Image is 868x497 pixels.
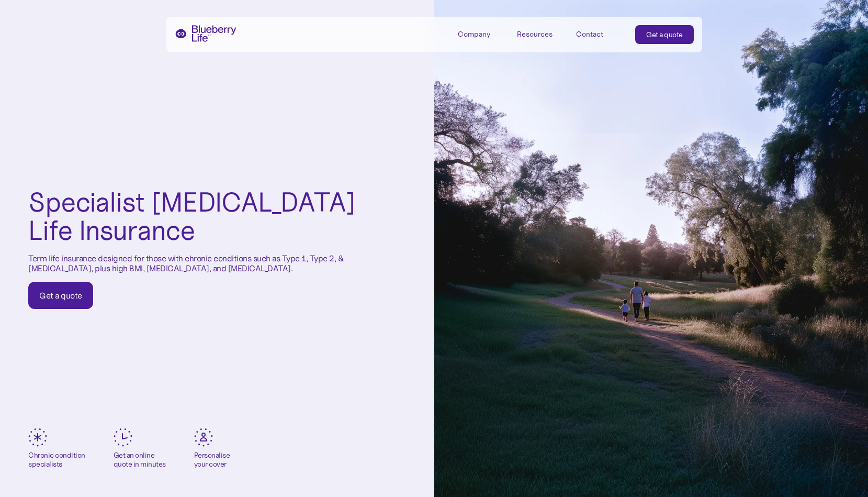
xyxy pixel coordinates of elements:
[39,290,82,301] div: Get a quote
[517,25,564,42] div: Resources
[114,451,166,469] div: Get an online quote in minutes
[194,451,230,469] div: Personalise your cover
[28,188,406,245] h1: Specialist [MEDICAL_DATA] Life Insurance
[646,29,683,40] div: Get a quote
[28,253,406,273] p: Term life insurance designed for those with chronic conditions such as Type 1, Type 2, & [MEDICAL...
[576,30,603,39] div: Contact
[517,30,553,39] div: Resources
[28,451,85,469] div: Chronic condition specialists
[635,25,694,44] a: Get a quote
[28,282,93,309] a: Get a quote
[576,25,623,42] a: Contact
[175,25,236,42] a: home
[458,30,490,39] div: Company
[458,25,505,42] div: Company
